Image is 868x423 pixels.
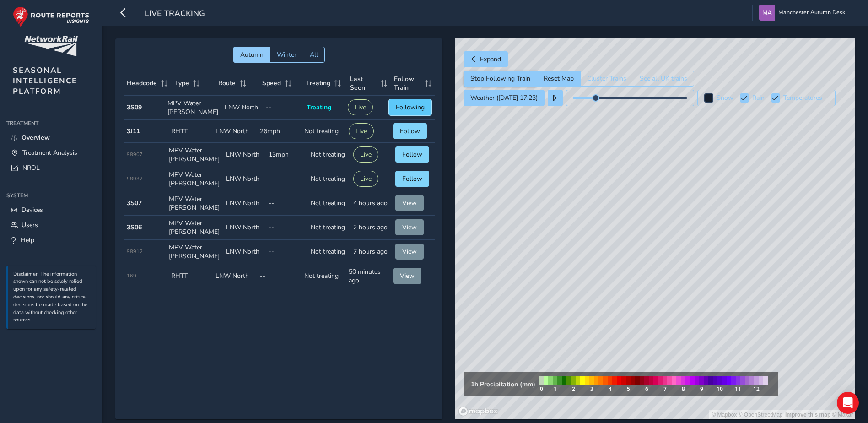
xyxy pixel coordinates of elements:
strong: 3J11 [127,127,140,136]
button: All [303,47,325,63]
button: Live [353,171,378,187]
td: LNW North [223,167,265,191]
span: Follow [400,127,420,136]
td: Not treating [307,191,350,216]
a: NROL [6,160,96,175]
td: LNW North [212,120,257,143]
strong: 3S07 [127,199,142,207]
button: Cluster Trains [580,70,633,87]
label: Temperatures [783,95,822,101]
span: View [402,247,417,256]
a: Help [6,233,96,248]
td: Not treating [307,143,350,167]
button: Weather ([DATE] 17:23) [464,90,545,106]
a: Users [6,217,96,233]
span: Last Seen [350,75,377,92]
strong: 3S09 [127,103,142,112]
button: Expand [464,51,508,67]
span: Follow [402,174,422,183]
button: Live [348,99,373,115]
span: Treating [307,103,331,112]
td: 7 hours ago [350,240,393,264]
button: View [395,219,424,235]
img: rr logo [13,6,89,27]
a: Overview [6,130,96,145]
img: customer logo [24,36,78,56]
span: Users [22,221,38,229]
span: View [402,199,417,207]
td: -- [265,191,308,216]
td: -- [265,167,308,191]
span: Follow Train [394,75,422,92]
td: LNW North [223,216,265,240]
td: 13mph [265,143,308,167]
button: Following [389,99,431,115]
button: Snow Rain Temperatures [697,90,836,106]
div: System [6,189,96,202]
td: -- [265,240,308,264]
td: Not treating [307,240,350,264]
span: Autumn [240,50,264,59]
strong: 1h Precipitation (mm) [471,380,535,389]
div: Open Intercom Messenger [837,392,859,414]
span: SEASONAL INTELLIGENCE PLATFORM [13,65,77,97]
span: 98907 [127,151,143,158]
button: View [393,268,421,284]
span: Treatment Analysis [22,148,77,157]
span: View [402,223,417,232]
td: MPV Water [PERSON_NAME] [164,96,221,120]
td: MPV Water [PERSON_NAME] [166,191,223,216]
span: Expand [480,55,501,64]
p: Disclaimer: The information shown can not be solely relied upon for any safety-related decisions,... [13,271,91,325]
button: Live [353,146,378,163]
td: -- [257,264,301,288]
a: Treatment Analysis [6,145,96,160]
button: Follow [393,123,427,139]
td: LNW North [223,240,265,264]
button: View [395,244,424,260]
label: Rain [752,95,765,101]
button: Stop Following Train [464,70,537,87]
span: Help [21,236,34,244]
td: Not treating [301,120,345,143]
span: NROL [22,163,40,172]
td: RHTT [168,264,212,288]
button: Follow [395,171,429,187]
label: Snow [717,95,733,101]
td: RHTT [168,120,212,143]
span: Following [396,103,425,112]
span: Manchester Autumn Desk [778,5,845,21]
td: MPV Water [PERSON_NAME] [166,216,223,240]
span: Devices [22,206,43,214]
span: Live Tracking [145,8,205,21]
div: Treatment [6,116,96,130]
td: 2 hours ago [350,216,393,240]
button: View [395,195,424,211]
span: Follow [402,150,422,159]
span: 169 [127,272,136,279]
td: LNW North [223,143,265,167]
td: MPV Water [PERSON_NAME] [166,167,223,191]
img: rain legend [535,372,771,396]
button: Live [349,123,374,139]
td: Not treating [307,167,350,191]
td: 26mph [257,120,301,143]
td: Not treating [307,216,350,240]
span: Treating [306,79,330,87]
span: Speed [262,79,281,87]
button: Autumn [233,47,270,63]
td: LNW North [212,264,257,288]
td: LNW North [221,96,263,120]
button: Winter [270,47,303,63]
button: Manchester Autumn Desk [759,5,848,21]
span: 98932 [127,175,143,182]
td: Not treating [301,264,345,288]
span: 98912 [127,248,143,255]
button: See all UK trains [633,70,694,87]
span: View [400,271,415,280]
strong: 3S06 [127,223,142,232]
span: Route [218,79,236,87]
td: MPV Water [PERSON_NAME] [166,143,223,167]
button: Reset Map [537,70,580,87]
img: diamond-layout [759,5,775,21]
